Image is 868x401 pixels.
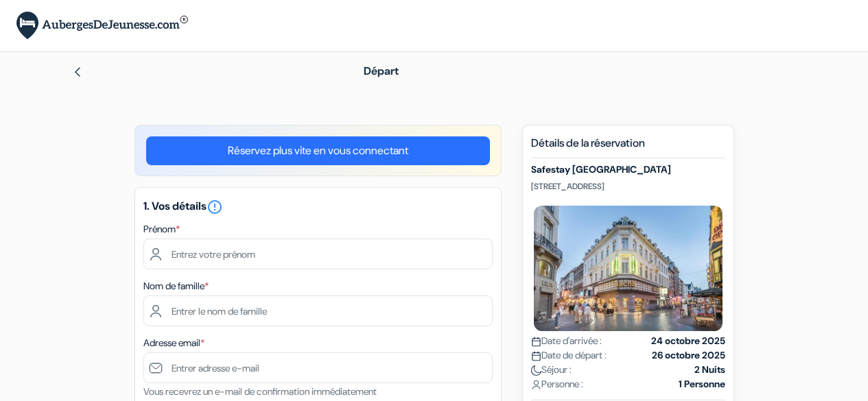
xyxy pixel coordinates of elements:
[531,365,541,376] img: moon.svg
[694,363,725,377] strong: 2 Nuits
[531,348,607,363] span: Date de départ :
[143,352,493,383] input: Entrer adresse e-mail
[651,334,725,348] strong: 24 octobre 2025
[531,377,583,391] span: Personne :
[531,363,572,377] span: Séjour :
[364,64,399,78] span: Départ
[531,334,602,348] span: Date d'arrivée :
[143,239,493,269] input: Entrez votre prénom
[143,295,493,326] input: Entrer le nom de famille
[531,164,725,175] h5: Safestay [GEOGRAPHIC_DATA]
[652,348,725,363] strong: 26 octobre 2025
[143,279,209,293] label: Nom de famille
[531,337,541,347] img: calendar.svg
[531,181,725,192] p: [STREET_ADDRESS]
[207,199,223,213] a: error_outline
[72,66,83,77] img: left_arrow.svg
[143,199,493,215] h5: 1. Vos détails
[143,222,180,236] label: Prénom
[531,380,541,390] img: user_icon.svg
[531,351,541,361] img: calendar.svg
[143,336,204,350] label: Adresse email
[16,12,188,40] img: AubergesDeJeunesse.com
[143,385,377,398] small: Vous recevrez un e-mail de confirmation immédiatement
[207,199,223,215] i: error_outline
[679,377,725,391] strong: 1 Personne
[146,136,490,165] a: Réservez plus vite en vous connectant
[531,136,725,158] h5: Détails de la réservation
